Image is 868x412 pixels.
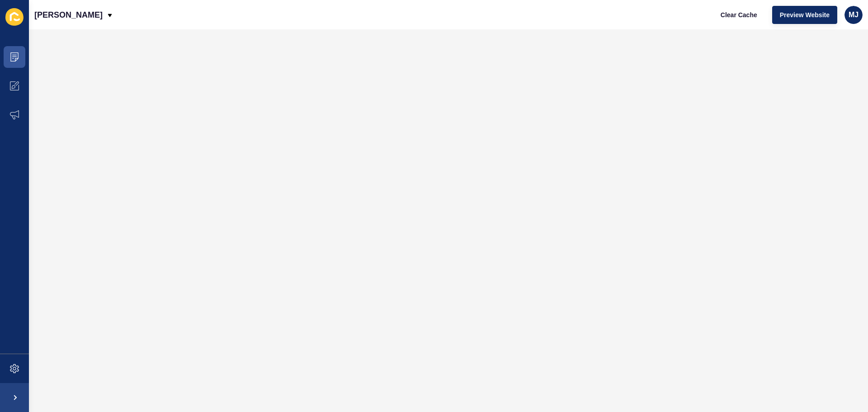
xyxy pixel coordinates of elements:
span: MJ [849,10,859,19]
button: Preview Website [772,6,837,24]
button: Clear Cache [713,6,765,24]
span: Preview Website [780,10,830,19]
p: [PERSON_NAME] [34,4,103,26]
span: Clear Cache [721,10,757,19]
